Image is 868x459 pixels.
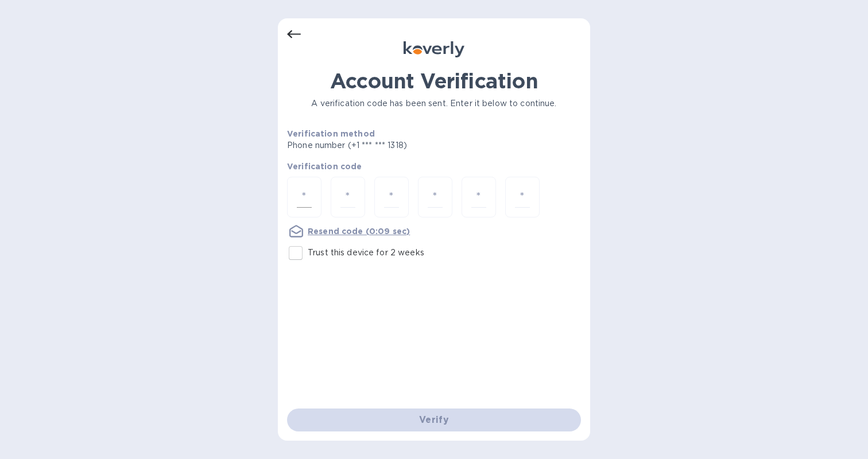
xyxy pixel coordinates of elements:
[308,247,424,259] p: Trust this device for 2 weeks
[287,129,375,138] b: Verification method
[287,98,581,110] p: A verification code has been sent. Enter it below to continue.
[287,139,495,151] p: Phone number (+1 *** *** 1318)
[308,227,410,236] u: Resend code (0:09 sec)
[287,69,581,93] h1: Account Verification
[287,161,581,172] p: Verification code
